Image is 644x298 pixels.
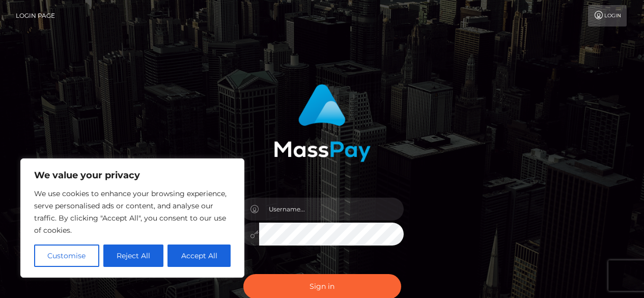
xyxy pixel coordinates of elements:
img: MassPay Login [274,84,371,162]
a: Login Page [16,5,55,26]
p: We use cookies to enhance your browsing experience, serve personalised ads or content, and analys... [34,187,231,236]
button: Accept All [167,245,231,267]
button: Customise [34,245,99,267]
button: Reject All [103,245,164,267]
div: We value your privacy [20,158,244,278]
a: Login [588,5,627,26]
input: Username... [259,198,404,221]
p: We value your privacy [34,169,231,181]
